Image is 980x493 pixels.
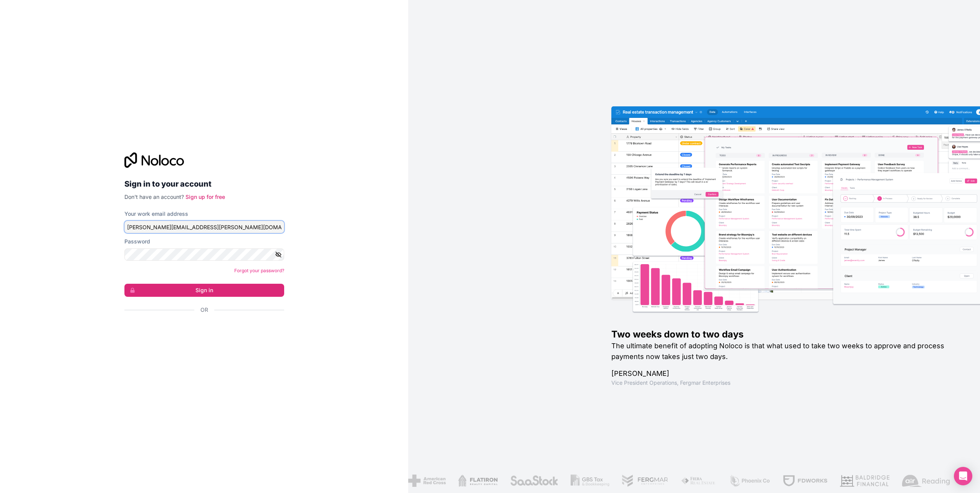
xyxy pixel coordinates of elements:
[783,475,828,487] img: /assets/fdworks-Bi04fVtw.png
[124,194,184,200] span: Don't have an account?
[408,475,445,487] img: /assets/american-red-cross-BAupjrZR.png
[840,475,890,487] img: /assets/baldridge-DxmPIwAm.png
[124,210,188,218] label: Your work email address
[185,194,225,200] a: Sign up for free
[902,475,950,487] img: /assets/airreading-FwAmRzSr.png
[611,368,955,379] h1: [PERSON_NAME]
[681,475,717,487] img: /assets/fiera-fwj2N5v4.png
[121,322,282,339] iframe: Schaltfläche „Über Google anmelden“
[622,475,669,487] img: /assets/fergmar-CudnrXN5.png
[124,238,150,245] label: Password
[611,341,955,362] h2: The ultimate benefit of adopting Noloco is that what used to take two weeks to approve and proces...
[611,328,955,341] h1: Two weeks down to two days
[510,475,558,487] img: /assets/saastock-C6Zbiodz.png
[571,475,610,487] img: /assets/gbstax-C-GtDUiK.png
[124,248,284,261] input: Password
[200,306,208,314] span: Or
[729,475,770,487] img: /assets/phoenix-BREaitsQ.png
[458,475,498,487] img: /assets/flatiron-C8eUkumj.png
[954,467,972,485] div: Open Intercom Messenger
[124,177,284,191] h2: Sign in to your account
[234,268,284,273] a: Forgot your password?
[124,284,284,297] button: Sign in
[124,221,284,233] input: Email address
[611,379,955,387] h1: Vice President Operations , Fergmar Enterprises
